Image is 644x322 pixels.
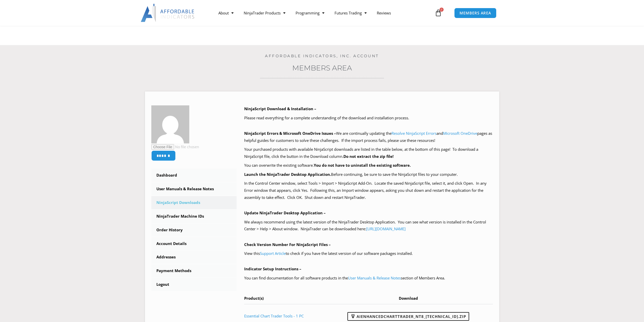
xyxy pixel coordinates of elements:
[460,11,491,15] span: MEMBERS AREA
[443,131,477,136] a: Microsoft OneDrive
[151,210,237,223] a: NinjaTrader Machine IDs
[151,278,237,291] a: Logout
[151,223,237,237] a: Order History
[265,53,379,58] a: Affordable Indicators, Inc. Account
[244,296,264,301] span: Product(s)
[151,196,237,209] a: NinjaScript Downloads
[244,250,493,257] p: View this to check if you have the latest version of our software packages installed.
[244,266,301,271] b: Indicator Setup Instructions –
[329,7,372,19] a: Futures Trading
[244,210,326,215] b: Update NinjaTrader Desktop Application –
[290,7,329,19] a: Programming
[151,169,237,182] a: Dashboard
[213,7,433,19] nav: Menu
[454,8,496,18] a: MEMBERS AREA
[141,4,195,22] img: LogoAI | Affordable Indicators – NinjaTrader
[348,275,401,280] a: User Manuals & Release Notes
[427,6,449,20] a: 0
[244,180,493,201] p: In the Control Center window, select Tools > Import > NinjaScript Add-On. Locate the saved NinjaS...
[244,146,493,160] p: Your purchased products with available NinjaScript downloads are listed in the table below, at th...
[244,162,493,169] p: You can overwrite the existing software.
[244,313,304,318] a: Essential Chart Trader Tools - 1 PC
[292,64,352,72] a: Members Area
[399,296,418,301] span: Download
[314,163,411,168] b: You do not have to uninstall the existing software.
[244,242,331,247] b: Check Version Number For NinjaScript Files –
[151,169,237,291] nav: Account pages
[244,106,316,111] b: NinjaScript Download & Installation –
[366,226,406,231] a: [URL][DOMAIN_NAME]
[244,171,493,178] p: Before continuing, be sure to save the NinjaScript files to your computer.
[244,172,331,177] b: Launch the NinjaTrader Desktop Application.
[213,7,239,19] a: About
[151,237,237,250] a: Account Details
[260,251,286,256] a: Support Article
[244,130,493,144] p: We are continually updating the and pages as helpful guides for customers to solve these challeng...
[347,312,469,321] a: AIEnhancedChartTrader_NT8_[TECHNICAL_ID].zip
[372,7,396,19] a: Reviews
[151,251,237,264] a: Addresses
[244,275,493,282] p: You can find documentation for all software products in the section of Members Area.
[244,115,493,122] p: Please read everything for a complete understanding of the download and installation process.
[151,264,237,277] a: Payment Methods
[244,131,336,136] b: NinjaScript Errors & Microsoft OneDrive Issues –
[151,182,237,196] a: User Manuals & Release Notes
[391,131,437,136] a: Resolve NinjaScript Errors
[343,154,393,159] b: Do not extract the zip file!
[244,219,493,233] p: We always recommend using the latest version of the NinjaTrader Desktop Application. You can see ...
[239,7,290,19] a: NinjaTrader Products
[151,105,189,143] img: 9307745ba071370ab2f14fdcf1de0e805a61e3da7feede444947d3021ea42a84
[440,8,444,12] span: 0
